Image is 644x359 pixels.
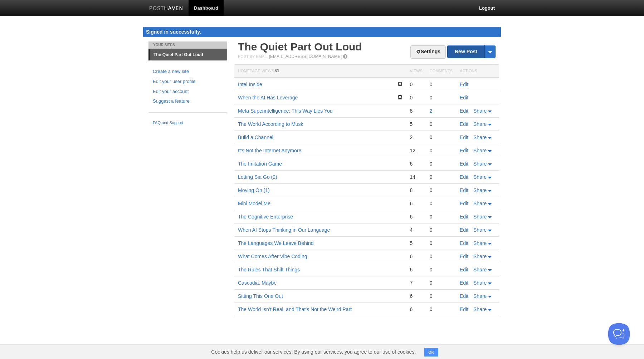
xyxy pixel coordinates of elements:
[456,65,499,78] th: Actions
[234,65,406,78] th: Homepage Views
[430,293,453,299] div: 0
[410,213,422,220] div: 6
[238,227,330,233] a: When AI Stops Thinking in Our Language
[448,45,495,58] a: New Post
[608,323,630,345] iframe: Help Scout Beacon - Open
[473,254,487,259] span: Share
[238,293,283,299] a: Sitting This One Out
[269,54,342,59] a: [EMAIL_ADDRESS][DOMAIN_NAME]
[460,121,468,127] a: Edit
[430,200,453,207] div: 0
[460,161,468,167] a: Edit
[460,214,468,220] a: Edit
[460,280,468,286] a: Edit
[410,45,446,59] a: Settings
[149,6,183,11] img: Posthaven-bar
[430,94,453,101] div: 0
[153,78,223,85] a: Edit your user profile
[238,41,362,53] a: The Quiet Part Out Loud
[460,174,468,180] a: Edit
[473,240,487,246] span: Share
[238,187,270,193] a: Moving On (1)
[473,121,487,127] span: Share
[410,187,422,193] div: 8
[430,174,453,180] div: 0
[410,266,422,273] div: 6
[238,95,298,100] a: When the AI Has Leverage
[410,306,422,313] div: 6
[460,108,468,114] a: Edit
[460,254,468,259] a: Edit
[430,147,453,154] div: 0
[430,121,453,127] div: 0
[430,134,453,141] div: 0
[430,280,453,286] div: 0
[473,267,487,272] span: Share
[430,161,453,167] div: 0
[410,161,422,167] div: 6
[410,94,422,101] div: 0
[410,174,422,180] div: 14
[473,161,487,167] span: Share
[430,240,453,246] div: 0
[410,200,422,207] div: 6
[148,41,227,49] li: Your Sites
[473,134,487,140] span: Share
[406,65,426,78] th: Views
[430,213,453,220] div: 0
[238,254,307,259] a: What Comes After Vibe Coding
[473,108,487,114] span: Share
[238,82,262,87] a: Intel Inside
[424,348,438,356] button: OK
[238,108,333,114] a: Meta Superintelligence: This Way Lies You
[460,187,468,193] a: Edit
[238,306,352,312] a: The World Isn’t Real, and That’s Not the Weird Part
[473,148,487,153] span: Share
[410,293,422,299] div: 6
[410,108,422,114] div: 8
[238,161,282,167] a: The Imitation Game
[238,214,293,220] a: The Cognitive Enterprise
[460,240,468,246] a: Edit
[143,27,501,37] div: Signed in successfully.
[430,306,453,313] div: 0
[473,293,487,299] span: Share
[473,201,487,206] span: Share
[238,121,303,127] a: The World According to Musk
[410,253,422,260] div: 6
[430,253,453,260] div: 0
[473,306,487,312] span: Share
[410,227,422,233] div: 4
[430,227,453,233] div: 0
[238,201,270,206] a: Mini Model Me
[460,95,468,100] a: Edit
[153,98,223,105] a: Suggest a feature
[153,120,223,126] a: FAQ and Support
[274,68,279,73] span: 81
[430,81,453,88] div: 0
[153,88,223,95] a: Edit your account
[410,280,422,286] div: 7
[430,108,433,114] a: 2
[473,280,487,286] span: Share
[460,82,468,87] a: Edit
[473,227,487,233] span: Share
[204,345,423,359] span: Cookies help us deliver our services. By using our services, you agree to our use of cookies.
[150,49,227,60] a: The Quiet Part Out Loud
[238,174,277,180] a: Letting Sia Go (2)
[238,240,313,246] a: The Languages We Leave Behind
[473,174,487,180] span: Share
[430,266,453,273] div: 0
[238,280,277,286] a: Cascadia, Maybe
[460,227,468,233] a: Edit
[238,54,268,59] span: Post by Email
[430,187,453,193] div: 0
[473,214,487,220] span: Share
[238,267,300,272] a: The Rules That Shift Things
[460,148,468,153] a: Edit
[460,201,468,206] a: Edit
[460,306,468,312] a: Edit
[410,240,422,246] div: 5
[238,148,301,153] a: It’s Not the Internet Anymore
[460,293,468,299] a: Edit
